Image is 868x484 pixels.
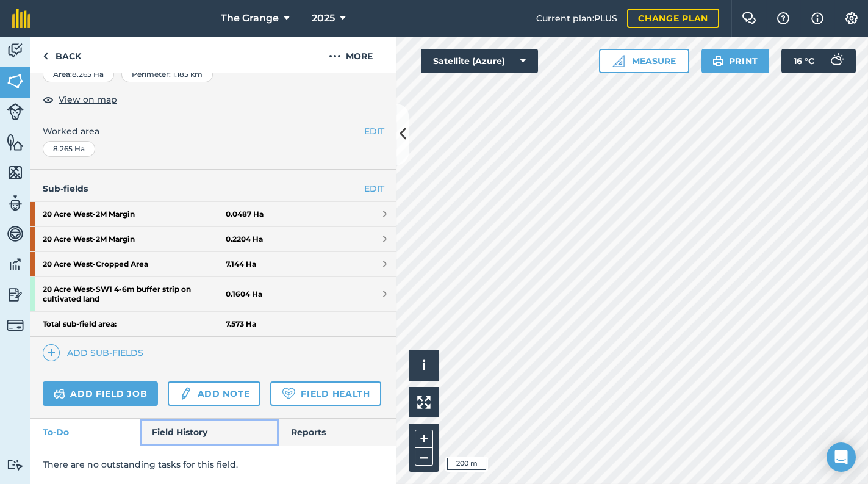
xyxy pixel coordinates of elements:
img: svg+xml;base64,PD94bWwgdmVyc2lvbj0iMS4wIiBlbmNvZGluZz0idXRmLTgiPz4KPCEtLSBHZW5lcmF0b3I6IEFkb2JlIE... [7,317,24,334]
img: svg+xml;base64,PD94bWwgdmVyc2lvbj0iMS4wIiBlbmNvZGluZz0idXRmLTgiPz4KPCEtLSBHZW5lcmF0b3I6IEFkb2JlIE... [7,459,24,471]
a: Back [30,37,93,73]
img: svg+xml;base64,PHN2ZyB4bWxucz0iaHR0cDovL3d3dy53My5vcmcvMjAwMC9zdmciIHdpZHRoPSI1NiIgaGVpZ2h0PSI2MC... [7,133,24,151]
a: 20 Acre West-2M Margin0.2204 Ha [30,227,396,251]
div: Perimeter : 1.185 km [121,67,213,82]
button: Satellite (Azure) [421,49,538,73]
strong: Total sub-field area: [43,319,226,329]
strong: 7.573 Ha [226,319,256,329]
strong: 20 Acre West - SW1 4-6m buffer strip on cultivated land [43,277,226,311]
div: Area : 8.265 Ha [43,67,114,82]
a: 20 Acre West-2M Margin0.0487 Ha [30,202,396,226]
div: Open Intercom Messenger [827,442,856,472]
span: Current plan : PLUS [536,12,617,25]
div: 8.265 Ha [43,141,95,157]
strong: 20 Acre West - 2M Margin [43,202,226,226]
img: svg+xml;base64,PHN2ZyB4bWxucz0iaHR0cDovL3d3dy53My5vcmcvMjAwMC9zdmciIHdpZHRoPSIxOCIgaGVpZ2h0PSIyNC... [43,92,54,107]
button: i [409,350,439,381]
span: Worked area [43,125,384,138]
img: svg+xml;base64,PD94bWwgdmVyc2lvbj0iMS4wIiBlbmNvZGluZz0idXRmLTgiPz4KPCEtLSBHZW5lcmF0b3I6IEFkb2JlIE... [7,255,24,273]
a: 20 Acre West-SW1 4-6m buffer strip on cultivated land0.1604 Ha [30,277,396,311]
img: svg+xml;base64,PD94bWwgdmVyc2lvbj0iMS4wIiBlbmNvZGluZz0idXRmLTgiPz4KPCEtLSBHZW5lcmF0b3I6IEFkb2JlIE... [7,286,24,304]
strong: 7.144 Ha [226,259,256,269]
strong: 0.0487 Ha [226,209,264,219]
img: svg+xml;base64,PD94bWwgdmVyc2lvbj0iMS4wIiBlbmNvZGluZz0idXRmLTgiPz4KPCEtLSBHZW5lcmF0b3I6IEFkb2JlIE... [54,386,65,401]
button: View on map [43,92,117,107]
a: Field Health [270,381,381,406]
strong: 0.1604 Ha [226,289,262,299]
img: svg+xml;base64,PHN2ZyB4bWxucz0iaHR0cDovL3d3dy53My5vcmcvMjAwMC9zdmciIHdpZHRoPSI1NiIgaGVpZ2h0PSI2MC... [7,164,24,182]
img: svg+xml;base64,PHN2ZyB4bWxucz0iaHR0cDovL3d3dy53My5vcmcvMjAwMC9zdmciIHdpZHRoPSIyMCIgaGVpZ2h0PSIyNC... [329,49,341,63]
img: svg+xml;base64,PHN2ZyB4bWxucz0iaHR0cDovL3d3dy53My5vcmcvMjAwMC9zdmciIHdpZHRoPSIxNCIgaGVpZ2h0PSIyNC... [47,345,56,360]
img: svg+xml;base64,PD94bWwgdmVyc2lvbj0iMS4wIiBlbmNvZGluZz0idXRmLTgiPz4KPCEtLSBHZW5lcmF0b3I6IEFkb2JlIE... [7,194,24,212]
span: 16 ° C [794,49,814,73]
button: 16 °C [781,49,856,73]
button: Measure [599,49,689,73]
button: – [415,448,433,466]
h4: Sub-fields [30,182,396,195]
a: EDIT [364,182,384,195]
img: svg+xml;base64,PD94bWwgdmVyc2lvbj0iMS4wIiBlbmNvZGluZz0idXRmLTgiPz4KPCEtLSBHZW5lcmF0b3I6IEFkb2JlIE... [7,103,24,120]
a: Add field job [43,381,158,406]
button: EDIT [364,125,384,138]
strong: 20 Acre West - 2M Margin [43,227,226,251]
img: fieldmargin Logo [12,9,30,28]
img: Ruler icon [612,55,625,67]
button: + [415,430,433,448]
a: To-Do [30,419,140,446]
span: The Grange [221,11,279,26]
span: 2025 [312,11,335,26]
img: A cog icon [844,12,859,24]
a: Add note [168,381,260,406]
a: 20 Acre West-Cropped Area7.144 Ha [30,252,396,276]
strong: 20 Acre West - Cropped Area [43,252,226,276]
a: Reports [279,419,396,446]
img: svg+xml;base64,PD94bWwgdmVyc2lvbj0iMS4wIiBlbmNvZGluZz0idXRmLTgiPz4KPCEtLSBHZW5lcmF0b3I6IEFkb2JlIE... [7,225,24,243]
a: Field History [140,419,278,446]
img: svg+xml;base64,PHN2ZyB4bWxucz0iaHR0cDovL3d3dy53My5vcmcvMjAwMC9zdmciIHdpZHRoPSI1NiIgaGVpZ2h0PSI2MC... [7,72,24,90]
img: svg+xml;base64,PD94bWwgdmVyc2lvbj0iMS4wIiBlbmNvZGluZz0idXRmLTgiPz4KPCEtLSBHZW5lcmF0b3I6IEFkb2JlIE... [179,386,192,401]
span: View on map [59,93,117,106]
button: More [305,37,396,73]
button: Print [701,49,770,73]
img: A question mark icon [776,12,791,24]
img: Two speech bubbles overlapping with the left bubble in the forefront [742,12,756,24]
span: i [422,358,426,373]
a: Change plan [627,9,719,28]
a: Add sub-fields [43,344,148,361]
img: svg+xml;base64,PD94bWwgdmVyc2lvbj0iMS4wIiBlbmNvZGluZz0idXRmLTgiPz4KPCEtLSBHZW5lcmF0b3I6IEFkb2JlIE... [824,49,848,73]
img: svg+xml;base64,PHN2ZyB4bWxucz0iaHR0cDovL3d3dy53My5vcmcvMjAwMC9zdmciIHdpZHRoPSIxOSIgaGVpZ2h0PSIyNC... [712,54,724,68]
img: svg+xml;base64,PHN2ZyB4bWxucz0iaHR0cDovL3d3dy53My5vcmcvMjAwMC9zdmciIHdpZHRoPSIxNyIgaGVpZ2h0PSIxNy... [811,11,823,26]
p: There are no outstanding tasks for this field. [43,458,384,471]
img: svg+xml;base64,PD94bWwgdmVyc2lvbj0iMS4wIiBlbmNvZGluZz0idXRmLTgiPz4KPCEtLSBHZW5lcmF0b3I6IEFkb2JlIE... [7,42,24,60]
img: Four arrows, one pointing top left, one top right, one bottom right and the last bottom left [417,396,431,409]
img: svg+xml;base64,PHN2ZyB4bWxucz0iaHR0cDovL3d3dy53My5vcmcvMjAwMC9zdmciIHdpZHRoPSI5IiBoZWlnaHQ9IjI0Ii... [43,49,48,63]
strong: 0.2204 Ha [226,234,263,244]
